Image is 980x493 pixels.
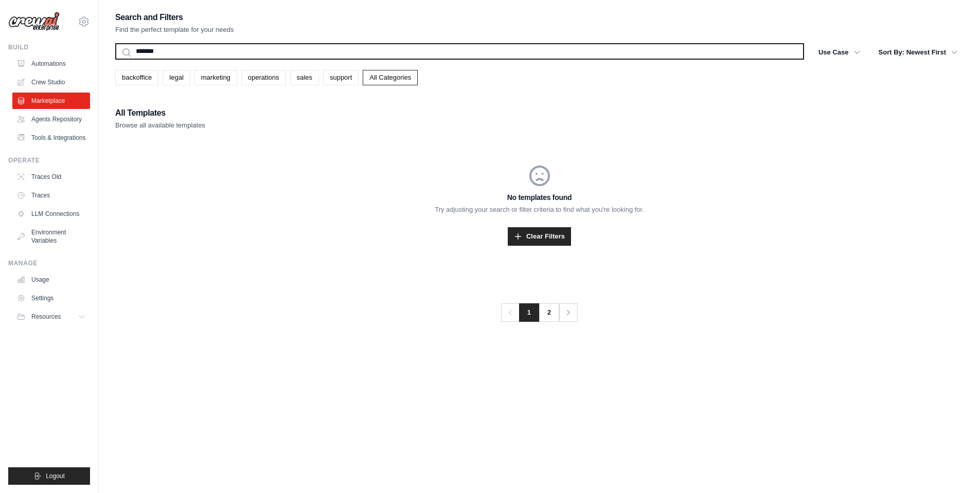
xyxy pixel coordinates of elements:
a: backoffice [115,70,158,85]
a: Environment Variables [12,224,90,249]
a: Usage [12,271,90,288]
a: sales [290,70,319,85]
a: Marketplace [12,93,90,109]
a: operations [241,70,286,85]
span: Logout [46,472,65,480]
h3: No templates found [115,192,964,203]
p: Find the perfect template for your needs [115,25,234,35]
p: Try adjusting your search or filter criteria to find what you're looking for. [115,205,964,215]
a: marketing [194,70,237,85]
button: Sort By: Newest First [872,43,964,62]
span: Resources [31,313,61,321]
p: Browse all available templates [115,120,205,131]
a: Agents Repository [12,111,90,127]
a: 2 [539,303,559,322]
a: Traces Old [12,169,90,185]
a: legal [163,70,190,85]
div: Operate [8,156,90,165]
a: Tools & Integrations [12,130,90,146]
nav: Pagination [501,303,578,322]
a: LLM Connections [12,206,90,222]
div: Build [8,43,90,51]
button: Logout [8,467,90,485]
h2: All Templates [115,106,205,120]
button: Use Case [812,43,866,62]
a: Settings [12,290,90,306]
a: All Categories [363,70,418,85]
img: Logo [8,12,60,31]
a: Traces [12,187,90,204]
a: support [323,70,359,85]
h2: Search and Filters [115,10,234,25]
a: Clear Filters [508,227,571,246]
span: 1 [519,303,539,322]
a: Crew Studio [12,74,90,90]
div: Manage [8,259,90,267]
a: Automations [12,56,90,72]
button: Resources [12,308,90,325]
